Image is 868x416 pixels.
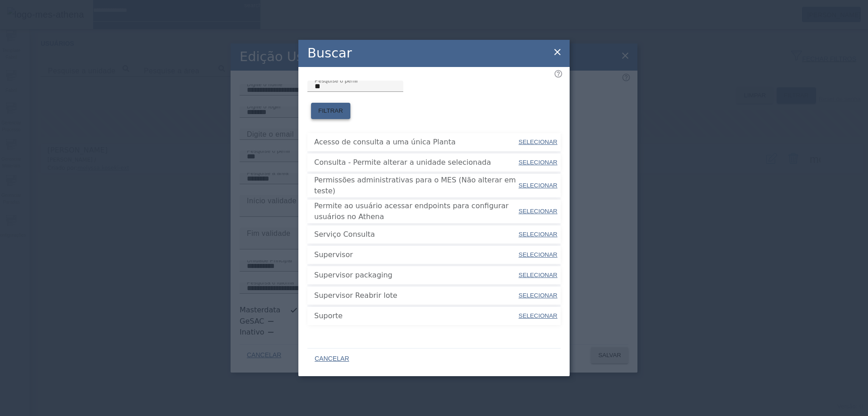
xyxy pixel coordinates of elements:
[518,287,558,304] button: SELECIONAR
[519,182,557,189] span: SELECIONAR
[314,229,518,240] span: Serviço Consulta
[519,139,557,145] span: SELECIONAR
[518,267,558,283] button: SELECIONAR
[519,251,557,258] span: SELECIONAR
[518,247,558,263] button: SELECIONAR
[519,231,557,238] span: SELECIONAR
[307,43,352,63] h2: Buscar
[519,312,557,319] span: SELECIONAR
[518,134,558,150] button: SELECIONAR
[519,292,557,299] span: SELECIONAR
[518,308,558,324] button: SELECIONAR
[518,177,558,194] button: SELECIONAR
[314,270,518,281] span: Supervisor packaging
[318,106,343,115] span: FILTRAR
[518,154,558,171] button: SELECIONAR
[314,201,518,222] span: Permite ao usuário acessar endpoints para configurar usuários no Athena
[314,311,518,321] span: Suporte
[314,157,518,168] span: Consulta - Permite alterar a unidade selecionada
[314,137,518,148] span: Acesso de consulta a uma única Planta
[518,226,558,243] button: SELECIONAR
[519,272,557,278] span: SELECIONAR
[315,354,349,363] span: CANCELAR
[307,351,356,367] button: CANCELAR
[519,208,557,215] span: SELECIONAR
[314,249,518,260] span: Supervisor
[519,159,557,166] span: SELECIONAR
[314,175,518,196] span: Permissões administrativas para o MES (Não alterar em teste)
[314,290,518,301] span: Supervisor Reabrir lote
[311,103,350,119] button: FILTRAR
[518,203,558,220] button: SELECIONAR
[315,77,358,83] mat-label: Pesquise o perfil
